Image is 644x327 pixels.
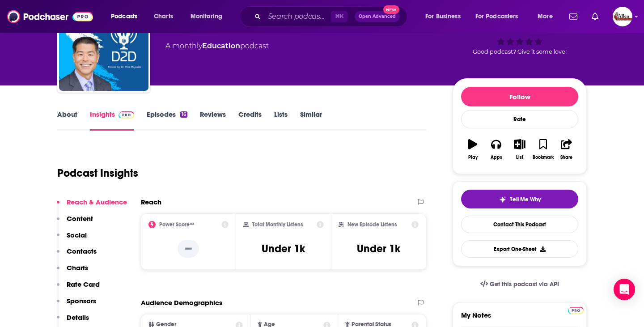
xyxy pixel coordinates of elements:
[119,111,134,119] img: Podchaser Pro
[453,8,587,63] div: Good podcast? Give it some love!
[57,297,96,313] button: Sponsors
[252,221,303,228] h2: Total Monthly Listens
[566,9,581,24] a: Show notifications dropdown
[355,11,400,22] button: Open AdvancedNew
[461,216,578,233] a: Contact This Podcast
[588,9,602,24] a: Show notifications dropdown
[180,111,187,118] div: 16
[347,221,397,228] h2: New Episode Listens
[490,280,559,288] span: Get this podcast via API
[148,9,178,24] a: Charts
[425,10,461,23] span: For Business
[264,9,331,24] input: Search podcasts, credits, & more...
[105,9,149,24] button: open menu
[383,5,399,14] span: New
[200,110,226,131] a: Reviews
[516,155,523,160] div: List
[331,11,347,22] span: ⌘ K
[57,263,88,280] button: Charts
[357,242,400,255] h3: Under 1k
[262,242,305,255] h3: Under 1k
[555,133,578,166] button: Share
[57,247,97,263] button: Contacts
[613,7,632,26] span: Logged in as AllenMedia
[614,279,635,300] div: Open Intercom Messenger
[57,166,138,180] h1: Podcast Insights
[468,155,478,160] div: Play
[461,190,578,208] button: tell me why sparkleTell Me Why
[461,240,578,258] button: Export One-Sheet
[613,7,632,26] button: Show profile menu
[473,48,567,55] span: Good podcast? Give it some love!
[165,41,269,51] div: A monthly podcast
[59,1,148,91] img: Dentist2Dentist
[154,10,173,23] span: Charts
[67,247,97,255] p: Contacts
[568,306,584,314] a: Pro website
[248,6,416,27] div: Search podcasts, credits, & more...
[560,155,572,160] div: Share
[57,110,77,131] a: About
[90,110,134,131] a: InsightsPodchaser Pro
[470,9,531,24] button: open menu
[461,87,578,106] button: Follow
[147,110,187,131] a: Episodes16
[141,298,222,307] h2: Audience Demographics
[484,133,508,166] button: Apps
[159,221,194,228] h2: Power Score™
[57,280,100,297] button: Rate Card
[57,231,87,247] button: Social
[538,10,553,23] span: More
[491,155,502,160] div: Apps
[67,231,87,239] p: Social
[461,110,578,128] div: Rate
[531,133,555,166] button: Bookmark
[202,42,240,50] a: Education
[473,273,566,295] a: Get this podcast via API
[57,214,93,231] button: Content
[111,10,137,23] span: Podcasts
[191,10,222,23] span: Monitoring
[274,110,288,131] a: Lists
[533,155,554,160] div: Bookmark
[461,311,578,327] label: My Notes
[57,198,127,214] button: Reach & Audience
[67,280,100,289] p: Rate Card
[184,9,234,24] button: open menu
[568,307,584,314] img: Podchaser Pro
[67,263,88,272] p: Charts
[419,9,472,24] button: open menu
[238,110,262,131] a: Credits
[510,196,541,203] span: Tell Me Why
[475,10,518,23] span: For Podcasters
[141,198,161,206] h2: Reach
[613,7,632,26] img: User Profile
[178,240,199,258] p: --
[508,133,531,166] button: List
[67,313,89,322] p: Details
[67,198,127,206] p: Reach & Audience
[300,110,322,131] a: Similar
[7,8,93,25] img: Podchaser - Follow, Share and Rate Podcasts
[67,214,93,223] p: Content
[531,9,564,24] button: open menu
[461,133,484,166] button: Play
[359,14,396,19] span: Open Advanced
[499,196,506,203] img: tell me why sparkle
[67,297,96,305] p: Sponsors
